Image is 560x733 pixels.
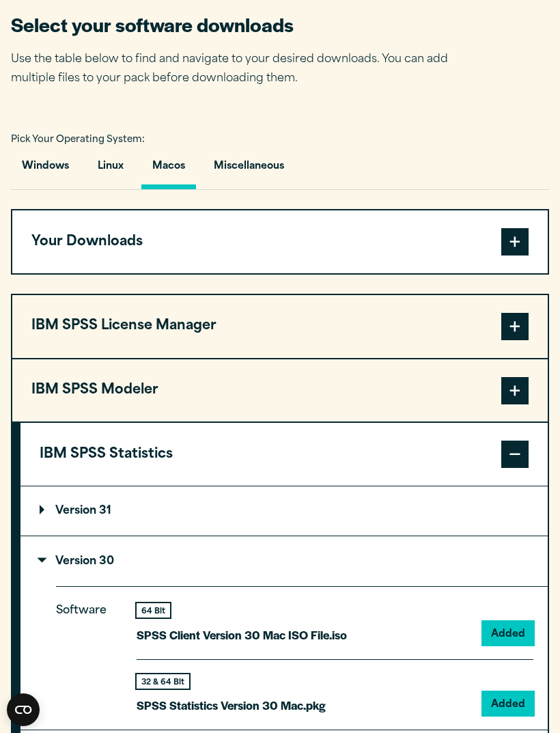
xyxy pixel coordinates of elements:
[20,486,548,536] summary: Version 31
[483,622,533,645] button: Added
[483,692,533,715] button: Added
[11,150,80,189] button: Windows
[40,506,111,516] p: Version 31
[20,423,548,486] button: IBM SPSS Statistics
[137,603,170,618] div: 64 Bit
[11,135,145,144] span: Pick Your Operating System:
[141,150,196,189] button: Macos
[87,150,135,189] button: Linux
[12,359,548,422] button: IBM SPSS Modeler
[137,674,189,689] div: 32 & 64 Bit
[12,295,548,358] button: IBM SPSS License Manager
[56,601,117,704] p: Software
[11,50,468,89] p: Use the table below to find and navigate to your desired downloads. You can add multiple files to...
[137,625,347,645] p: SPSS Client Version 30 Mac ISO File.iso
[203,150,295,189] button: Miscellaneous
[40,556,114,567] p: Version 30
[7,693,40,726] button: Open CMP widget
[137,695,326,715] p: SPSS Statistics Version 30 Mac.pkg
[20,536,548,585] summary: Version 30
[12,210,548,273] button: Your Downloads
[11,12,468,38] h2: Select your software downloads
